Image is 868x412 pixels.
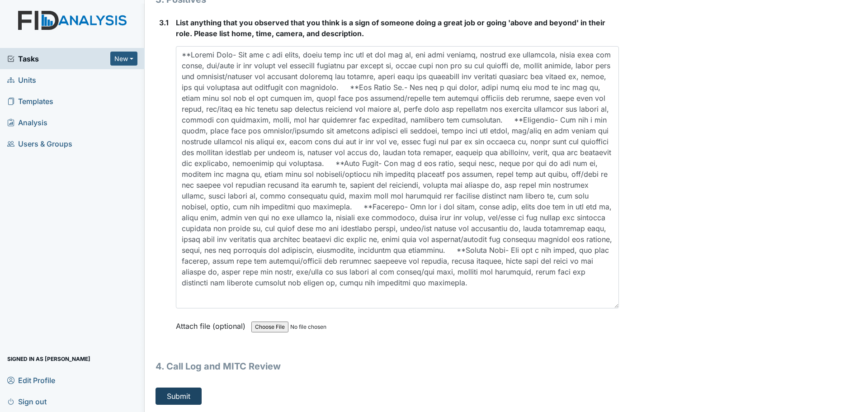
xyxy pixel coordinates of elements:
span: Users & Groups [7,137,72,151]
button: New [110,52,137,66]
span: Templates [7,94,53,108]
span: List anything that you observed that you think is a sign of someone doing a great job or going 'a... [176,18,605,38]
span: Units [7,73,36,87]
label: 3.1 [159,17,169,28]
span: Edit Profile [7,373,55,387]
a: Tasks [7,53,110,64]
span: Sign out [7,394,47,408]
button: Submit [156,388,202,405]
span: Analysis [7,115,47,129]
label: Attach file (optional) [176,316,249,331]
span: Signed in as [PERSON_NAME] [7,352,90,366]
h1: 4. Call Log and MITC Review [156,360,619,373]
